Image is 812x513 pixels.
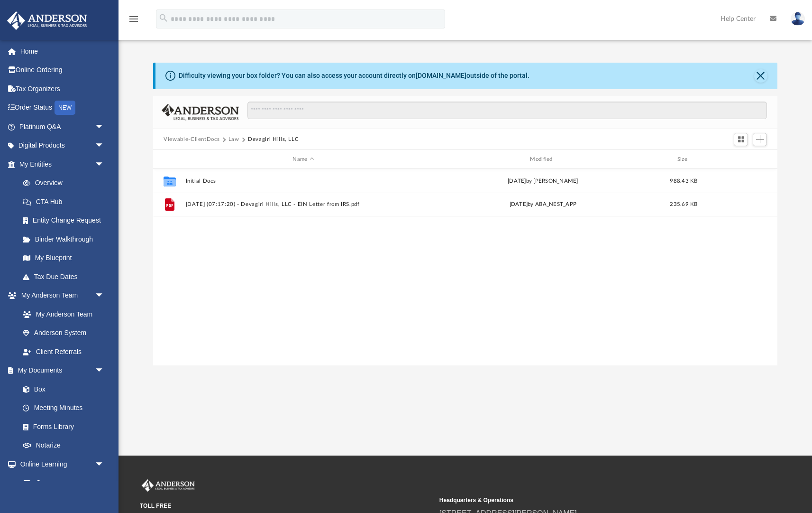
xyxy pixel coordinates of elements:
small: Headquarters & Operations [439,496,732,504]
a: Meeting Minutes [13,399,114,418]
a: [DOMAIN_NAME] [416,72,466,79]
div: id [157,155,181,164]
a: Forms Library [13,417,109,436]
button: Initial Docs [186,178,421,184]
a: My Blueprint [13,249,114,268]
img: Anderson Advisors Platinum Portal [4,11,90,30]
button: Law [228,135,239,144]
a: Online Ordering [7,61,119,80]
a: Tax Organizers [7,79,119,98]
button: Add [753,133,767,146]
span: 988.43 KB [670,178,697,184]
span: arrow_drop_down [95,455,114,474]
a: Courses [13,474,114,493]
div: Size [665,155,703,164]
div: NEW [55,101,75,115]
span: arrow_drop_down [95,155,114,174]
button: Switch to Grid View [734,133,748,146]
div: id [707,155,773,164]
a: My Entitiesarrow_drop_down [7,155,119,174]
span: arrow_drop_down [95,286,114,306]
a: Binder Walkthrough [13,230,119,249]
span: arrow_drop_down [95,361,114,381]
span: arrow_drop_down [95,117,114,137]
i: search [158,13,169,23]
a: Overview [13,174,119,193]
button: Viewable-ClientDocs [164,135,219,144]
a: Notarize [13,436,114,455]
a: Client Referrals [13,342,114,361]
a: Order StatusNEW [7,98,119,118]
a: Tax Due Dates [13,267,119,286]
div: [DATE] by [PERSON_NAME] [425,177,661,186]
img: User Pic [791,12,805,26]
input: Search files and folders [247,102,767,120]
div: Difficulty viewing your box folder? You can also access your account directly on outside of the p... [179,71,529,81]
a: My Documentsarrow_drop_down [7,361,114,380]
a: Anderson System [13,324,114,343]
a: menu [128,18,139,25]
a: Home [7,42,119,61]
button: Devagiri Hills, LLC [248,135,299,144]
button: Close [754,69,767,83]
div: Modified [425,155,661,164]
div: [DATE] by ABA_NEST_APP [425,200,661,209]
button: [DATE] (07:17:20) - Devagiri Hills, LLC - EIN Letter from IRS.pdf [186,201,421,207]
i: menu [128,13,139,25]
img: Anderson Advisors Platinum Portal [140,479,197,492]
div: grid [153,169,777,366]
div: Name [185,155,421,164]
span: 235.69 KB [670,202,697,207]
span: arrow_drop_down [95,136,114,156]
a: Entity Change Request [13,211,119,230]
a: My Anderson Teamarrow_drop_down [7,286,114,305]
a: Box [13,380,109,399]
a: CTA Hub [13,192,119,211]
a: My Anderson Team [13,305,109,324]
a: Digital Productsarrow_drop_down [7,136,119,155]
a: Online Learningarrow_drop_down [7,455,114,474]
small: TOLL FREE [140,502,433,510]
a: Platinum Q&Aarrow_drop_down [7,117,119,136]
